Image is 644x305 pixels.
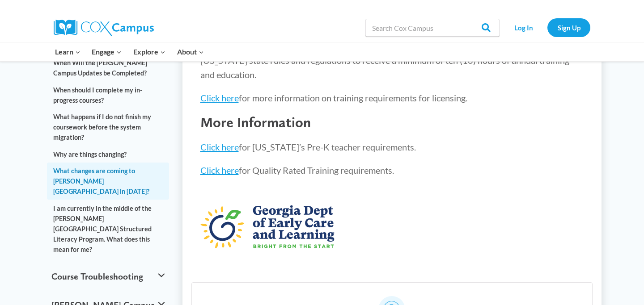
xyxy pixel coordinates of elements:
[365,19,500,37] input: Search Cox Campus
[504,18,543,37] a: Log In
[547,18,590,37] a: Sign Up
[47,163,169,200] a: What changes are coming to [PERSON_NAME][GEOGRAPHIC_DATA] in [DATE]?
[47,146,169,162] a: Why are things changing?
[504,18,590,37] nav: Secondary Navigation
[200,114,584,131] h3: More Information
[171,42,210,61] button: Child menu of About
[200,92,239,103] a: Click here
[49,42,209,61] nav: Primary Navigation
[47,81,169,108] a: When should I complete my in-progress courses?
[200,165,239,175] a: Click here
[200,163,584,177] p: for Quality Rated Training requirements.
[200,140,584,154] p: for [US_STATE]’s Pre-K teacher requirements.
[200,91,584,105] p: for more information on training requirements for licensing.
[47,200,169,258] a: I am currently in the middle of the [PERSON_NAME][GEOGRAPHIC_DATA] Structured Literacy Program. W...
[86,42,128,61] button: Child menu of Engage
[54,20,154,36] img: Cox Campus
[47,262,169,291] button: Course Troubleshooting
[49,42,86,61] button: Child menu of Learn
[127,42,171,61] button: Child menu of Explore
[47,109,169,146] a: What happens if I do not finish my coursework before the system migration?
[200,142,239,152] a: Click here
[47,54,169,81] a: When Will the [PERSON_NAME] Campus Updates be Completed?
